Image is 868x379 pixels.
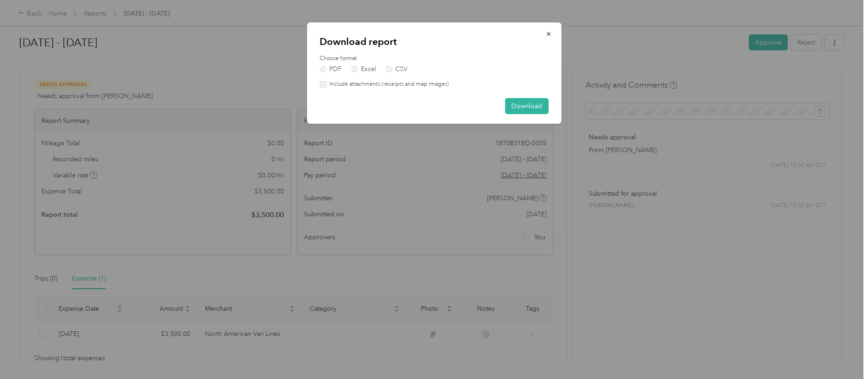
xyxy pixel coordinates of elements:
[320,35,548,48] p: Download report
[326,80,449,88] label: Include attachments (receipts and map images)
[320,66,342,72] label: PDF
[817,328,868,379] iframe: Everlance-gr Chat Button Frame
[320,55,548,63] label: Choose format
[351,66,376,72] label: Excel
[386,66,408,72] label: CSV
[505,98,548,114] button: Download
